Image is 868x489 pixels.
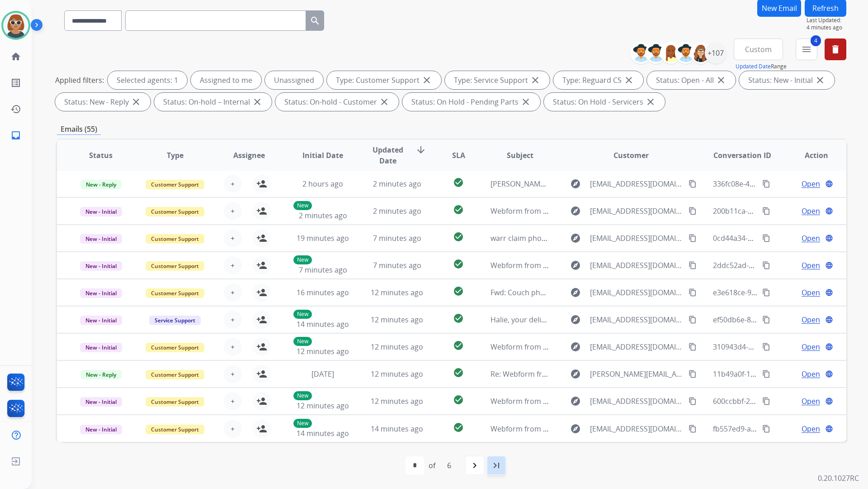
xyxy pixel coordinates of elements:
[713,288,844,297] span: e3e618ce-93ff-483e-befc-f7c22e49a144
[453,367,464,378] mat-icon: check_circle
[224,420,242,438] button: +
[453,259,464,269] mat-icon: check_circle
[224,229,242,247] button: +
[811,35,821,46] span: 4
[689,316,697,324] mat-icon: content_copy
[373,206,421,216] span: 2 minutes ago
[491,369,820,379] span: Re: Webform from [PERSON_NAME][EMAIL_ADDRESS][PERSON_NAME][DOMAIN_NAME] on [DATE]
[146,180,204,189] span: Customer Support
[613,150,649,161] span: Customer
[713,150,771,161] span: Conversation ID
[293,255,312,264] p: New
[252,96,263,107] mat-icon: close
[713,233,854,243] span: 0cd44a34-dd76-4d08-abde-307b089462c8
[713,206,849,216] span: 200b11ca-9fca-4131-8bad-7f586d4c7bea
[231,260,235,271] span: +
[825,425,833,433] mat-icon: language
[146,397,204,407] span: Customer Support
[590,206,683,216] span: [EMAIL_ADDRESS][DOMAIN_NAME]
[265,71,323,89] div: Unassigned
[570,341,581,352] mat-icon: explore
[453,177,464,188] mat-icon: check_circle
[713,315,849,325] span: ef50db6e-8227-4e62-a7a9-0f8eddc549c5
[825,234,833,242] mat-icon: language
[570,396,581,407] mat-icon: explore
[689,397,697,405] mat-icon: content_copy
[256,396,267,407] mat-icon: person_add
[233,150,265,161] span: Assignee
[55,93,151,111] div: Status: New - Reply
[231,314,235,325] span: +
[231,423,235,434] span: +
[802,206,820,216] span: Open
[297,319,349,329] span: 14 minutes ago
[590,396,683,407] span: [EMAIL_ADDRESS][DOMAIN_NAME]
[830,44,841,55] mat-icon: delete
[373,179,421,189] span: 2 minutes ago
[80,180,122,189] span: New - Reply
[491,179,567,189] span: [PERSON_NAME] Claim
[131,96,142,107] mat-icon: close
[146,288,204,298] span: Customer Support
[825,207,833,215] mat-icon: language
[802,423,820,434] span: Open
[293,337,312,346] p: New
[224,202,242,220] button: +
[716,75,726,86] mat-icon: close
[825,397,833,405] mat-icon: language
[645,96,656,107] mat-icon: close
[149,316,201,325] span: Service Support
[772,139,846,171] th: Action
[224,256,242,274] button: +
[762,234,770,242] mat-icon: content_copy
[10,51,21,62] mat-icon: home
[293,201,312,210] p: New
[80,288,122,298] span: New - Initial
[570,178,581,189] mat-icon: explore
[570,287,581,298] mat-icon: explore
[440,456,458,475] div: 6
[297,401,349,411] span: 12 minutes ago
[802,178,820,189] span: Open
[402,93,540,111] div: Status: On Hold - Pending Parts
[167,150,184,161] span: Type
[293,391,312,400] p: New
[299,211,347,221] span: 2 minutes ago
[80,207,122,216] span: New - Initial
[590,341,683,352] span: [EMAIL_ADDRESS][DOMAIN_NAME]
[453,231,464,242] mat-icon: check_circle
[371,288,423,297] span: 12 minutes ago
[231,178,235,189] span: +
[802,233,820,244] span: Open
[146,207,204,216] span: Customer Support
[146,234,204,244] span: Customer Support
[421,75,432,86] mat-icon: close
[256,287,267,298] mat-icon: person_add
[231,396,235,407] span: +
[762,288,770,297] mat-icon: content_copy
[379,96,390,107] mat-icon: close
[590,369,683,379] span: [PERSON_NAME][EMAIL_ADDRESS][PERSON_NAME][DOMAIN_NAME]
[311,369,334,379] span: [DATE]
[802,314,820,325] span: Open
[224,175,242,193] button: +
[713,179,848,189] span: 336fc08e-4ea3-4608-8e5d-2c8f5257c5d8
[231,369,235,379] span: +
[491,396,695,406] span: Webform from [EMAIL_ADDRESS][DOMAIN_NAME] on [DATE]
[55,75,104,86] p: Applied filters:
[10,77,21,88] mat-icon: list_alt
[801,44,812,55] mat-icon: menu
[256,260,267,271] mat-icon: person_add
[713,396,850,406] span: 600ccbbf-2d66-4482-b3d3-17dc76cd1f07
[297,428,349,438] span: 14 minutes ago
[815,75,826,86] mat-icon: close
[453,422,464,433] mat-icon: check_circle
[713,424,849,434] span: fb557ed9-ae6b-45f9-9083-51a8ce9839c8
[469,460,480,471] mat-icon: navigate_next
[825,316,833,324] mat-icon: language
[762,343,770,351] mat-icon: content_copy
[825,180,833,188] mat-icon: language
[224,311,242,329] button: +
[590,233,683,244] span: [EMAIL_ADDRESS][DOMAIN_NAME]
[762,370,770,378] mat-icon: content_copy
